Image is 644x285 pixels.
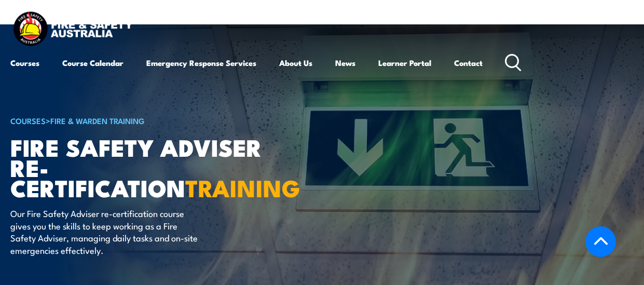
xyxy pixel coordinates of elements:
[146,50,256,75] a: Emergency Response Services
[185,169,300,205] strong: TRAINING
[10,114,267,127] h6: >
[454,50,483,75] a: Contact
[50,115,145,126] a: Fire & Warden Training
[10,207,200,256] p: Our Fire Safety Adviser re-certification course gives you the skills to keep working as a Fire Sa...
[62,50,124,75] a: Course Calendar
[335,50,355,75] a: News
[10,115,46,126] a: COURSES
[378,50,431,75] a: Learner Portal
[279,50,312,75] a: About Us
[10,137,267,197] h1: Fire Safety Adviser Re-certification
[10,50,39,75] a: Courses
